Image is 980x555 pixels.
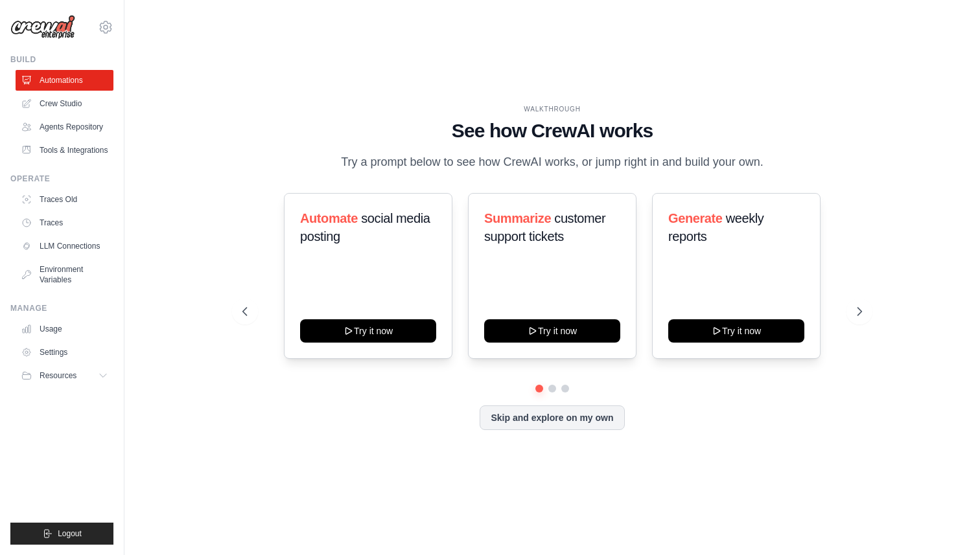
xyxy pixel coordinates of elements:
span: Logout [58,528,82,539]
h1: See how CrewAI works [242,119,863,142]
button: Try it now [300,319,436,343]
p: Try a prompt below to see how CrewAI works, or jump right in and build your own. [334,153,770,172]
button: Logout [10,523,113,545]
button: Try it now [668,319,804,343]
img: Logo [10,15,75,40]
a: LLM Connections [16,236,113,256]
span: social media posting [300,211,430,244]
button: Try it now [484,319,620,343]
a: Traces [16,212,113,233]
span: Generate [668,211,723,225]
div: WALKTHROUGH [242,104,863,114]
span: weekly reports [668,211,764,244]
div: Manage [10,303,113,313]
a: Usage [16,319,113,339]
a: Traces Old [16,189,113,210]
a: Crew Studio [16,93,113,114]
span: Resources [40,370,76,381]
span: customer support tickets [484,211,605,244]
div: Build [10,54,113,65]
span: Automate [300,211,358,225]
div: Operate [10,174,113,184]
a: Agents Repository [16,117,113,137]
button: Skip and explore on my own [480,405,624,430]
a: Environment Variables [16,259,113,290]
span: Summarize [484,211,551,225]
button: Resources [16,365,113,386]
a: Settings [16,342,113,363]
a: Automations [16,70,113,91]
a: Tools & Integrations [16,140,113,161]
